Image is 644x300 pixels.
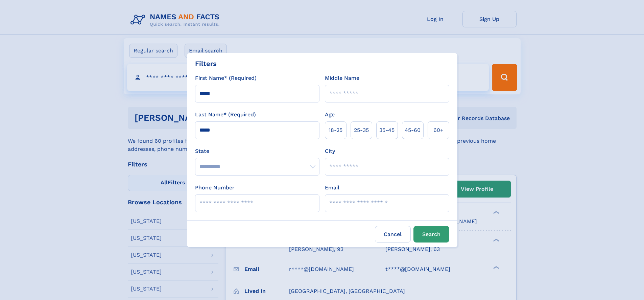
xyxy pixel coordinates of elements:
[379,126,395,134] span: 35‑45
[375,226,411,243] label: Cancel
[325,184,339,192] label: Email
[195,59,217,69] div: Filters
[329,126,342,134] span: 18‑25
[325,74,359,82] label: Middle Name
[413,226,449,243] button: Search
[433,126,444,134] span: 60+
[325,111,335,119] label: Age
[354,126,369,134] span: 25‑35
[195,74,257,82] label: First Name* (Required)
[195,147,319,155] label: State
[195,111,256,119] label: Last Name* (Required)
[325,147,335,155] label: City
[405,126,421,134] span: 45‑60
[195,184,235,192] label: Phone Number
